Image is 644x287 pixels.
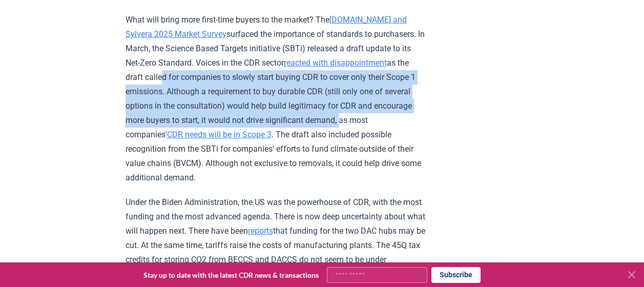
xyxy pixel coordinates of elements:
[284,58,387,68] a: reacted with disappointment
[167,130,272,139] a: CDR needs will be in Scope 3
[248,226,273,236] a: reports
[126,13,425,185] p: What will bring more first-time buyers to the market? The surfaced the importance of standards to...
[126,15,407,39] a: [DOMAIN_NAME] and Sylvera 2025 Market Survey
